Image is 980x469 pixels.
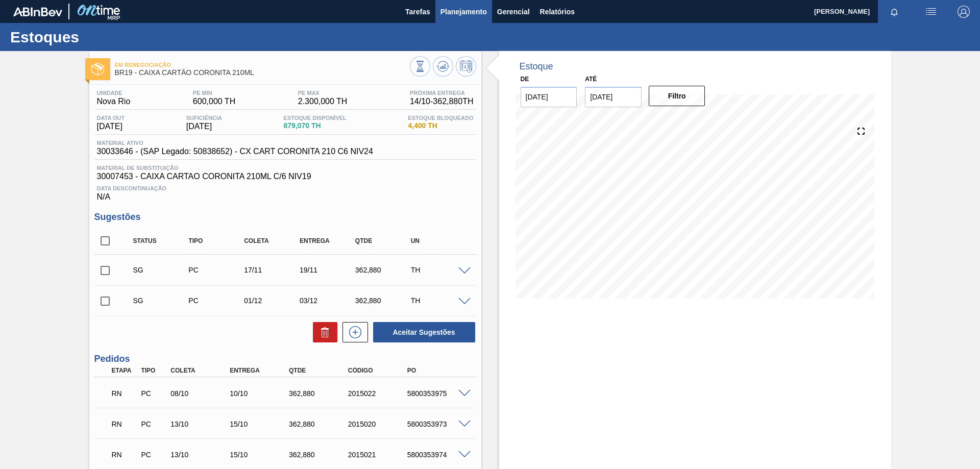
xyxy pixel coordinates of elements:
[138,367,169,374] div: Tipo
[337,322,368,342] div: Nova sugestão
[241,237,303,244] div: Coleta
[353,297,414,305] div: 362,880
[405,389,471,398] div: 5800353975
[346,451,412,459] div: 2015021
[878,5,911,19] button: Notificações
[94,181,476,202] div: N/A
[131,266,192,274] div: Sugestão Criada
[168,367,234,374] div: Coleta
[227,420,293,428] div: 15/10/2025
[138,420,169,428] div: Pedido de Compra
[91,63,104,76] img: Ícone
[112,451,137,459] p: RN
[649,86,705,106] button: Filtro
[308,322,337,342] div: Excluir Sugestões
[97,140,373,146] span: Material ativo
[193,90,235,96] span: PE MIN
[408,266,470,274] div: TH
[286,367,353,374] div: Qtde
[97,97,131,106] span: Nova Rio
[298,90,348,96] span: PE MAX
[410,56,430,77] button: Visão Geral dos Estoques
[284,122,347,130] span: 879,070 TH
[241,297,303,305] div: 01/12/2025
[168,389,234,398] div: 08/10/2025
[521,87,577,107] input: dd/mm/yyyy
[353,237,414,244] div: Qtde
[168,420,234,428] div: 13/10/2025
[497,6,530,18] span: Gerencial
[109,443,140,466] div: Em Renegociação
[109,367,140,374] div: Etapa
[585,76,597,83] label: Até
[97,122,125,131] span: [DATE]
[13,7,62,16] img: TNhmsLtSVTkK8tSr43FrP2fwEKptu5GPRR3wAAAABJRU5ErkJggg==
[405,367,471,374] div: PO
[958,6,970,18] img: Logout
[97,172,474,181] span: 30007453 - CAIXA CARTAO CORONITA 210ML C/6 NIV19
[286,420,353,428] div: 362,880
[131,237,192,244] div: Status
[94,354,476,364] h3: Pedidos
[241,266,303,274] div: 17/11/2025
[368,321,476,343] div: Aceitar Sugestões
[186,115,222,121] span: Suficiência
[925,6,937,18] img: userActions
[97,115,125,121] span: Data out
[109,413,140,435] div: Em Renegociação
[297,237,359,244] div: Entrega
[227,451,293,459] div: 15/10/2025
[405,451,471,459] div: 5800353974
[186,122,222,131] span: [DATE]
[131,297,192,305] div: Sugestão Criada
[410,90,474,96] span: Próxima Entrega
[168,451,234,459] div: 13/10/2025
[97,185,474,191] span: Data Descontinuação
[112,389,137,398] p: RN
[408,122,473,130] span: 4,400 TH
[284,115,347,121] span: Estoque Disponível
[440,6,487,18] span: Planejamento
[346,367,412,374] div: Código
[585,87,642,107] input: dd/mm/yyyy
[521,76,529,83] label: De
[297,266,359,274] div: 19/11/2025
[520,61,553,72] div: Estoque
[353,266,414,274] div: 362,880
[405,6,430,18] span: Tarefas
[115,62,410,68] span: Em Renegociação
[109,382,140,405] div: Em Renegociação
[138,389,169,398] div: Pedido de Compra
[408,297,470,305] div: TH
[186,266,248,274] div: Pedido de Compra
[97,147,373,156] span: 30033646 - (SAP Legado: 50838652) - CX CART CORONITA 210 C6 NIV24
[373,322,475,342] button: Aceitar Sugestões
[456,56,476,77] button: Programar Estoque
[297,297,359,305] div: 03/12/2025
[227,389,293,398] div: 10/10/2025
[286,451,353,459] div: 362,880
[112,420,137,428] p: RN
[186,297,248,305] div: Pedido de Compra
[408,115,473,121] span: Estoque Bloqueado
[94,212,476,223] h3: Sugestões
[346,389,412,398] div: 2015022
[408,237,470,244] div: UN
[10,31,191,43] h1: Estoques
[97,90,131,96] span: Unidade
[405,420,471,428] div: 5800353973
[346,420,412,428] div: 2015020
[227,367,293,374] div: Entrega
[286,389,353,398] div: 362,880
[298,97,348,106] span: 2.300,000 TH
[540,6,575,18] span: Relatórios
[186,237,248,244] div: Tipo
[410,97,474,106] span: 14/10 - 362,880 TH
[433,56,453,77] button: Atualizar Gráfico
[115,69,410,77] span: BR19 - CAIXA CARTÃO CORONITA 210ML
[193,97,235,106] span: 600,000 TH
[97,165,474,171] span: Material de Substituição
[138,451,169,459] div: Pedido de Compra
